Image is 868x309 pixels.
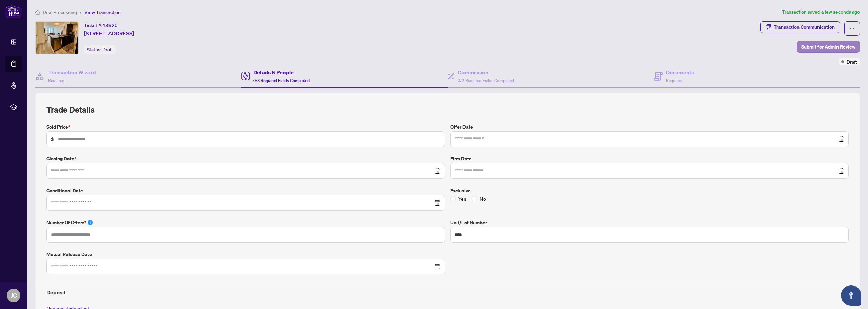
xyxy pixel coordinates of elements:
label: Closing Date [46,155,445,162]
span: ellipsis [850,26,854,31]
label: Exclusive [450,187,849,194]
div: Transaction Communication [774,22,835,33]
span: Required [666,78,682,83]
img: logo [5,5,22,18]
li: / [80,8,82,16]
h2: Trade Details [46,104,849,115]
span: View Transaction [84,9,121,15]
span: JC [11,291,17,300]
button: Submit for Admin Review [797,41,860,53]
label: Conditional Date [46,187,445,194]
label: Offer Date [450,123,849,131]
label: Sold Price [46,123,445,131]
div: Ticket #: [84,21,118,29]
span: No [477,195,489,202]
button: Open asap [841,285,861,306]
span: Draft [102,46,113,53]
label: Unit/Lot Number [450,219,849,226]
span: $ [51,135,54,143]
label: Mutual Release Date [46,251,445,258]
span: info-circle [88,220,93,225]
label: Number of offers [46,219,445,226]
h4: Documents [666,68,694,76]
span: 0/3 Required Fields Completed [253,78,310,83]
span: home [35,10,40,15]
img: IMG-W12348672_1.jpg [36,22,78,54]
span: Required [48,78,64,83]
h4: Transaction Wizard [48,68,96,76]
span: [STREET_ADDRESS] [84,29,134,37]
h4: Commission [458,68,514,76]
article: Transaction saved a few seconds ago [782,8,860,16]
span: Submit for Admin Review [801,41,855,52]
h4: Details & People [253,68,310,76]
h4: Deposit [46,288,849,296]
span: 48920 [102,22,118,28]
label: Firm Date [450,155,849,162]
button: Transaction Communication [760,21,840,33]
span: Deal Processing [43,9,77,15]
span: 0/2 Required Fields Completed [458,78,514,83]
span: Yes [456,195,469,202]
div: Status: [84,45,116,54]
span: Draft [847,58,857,65]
